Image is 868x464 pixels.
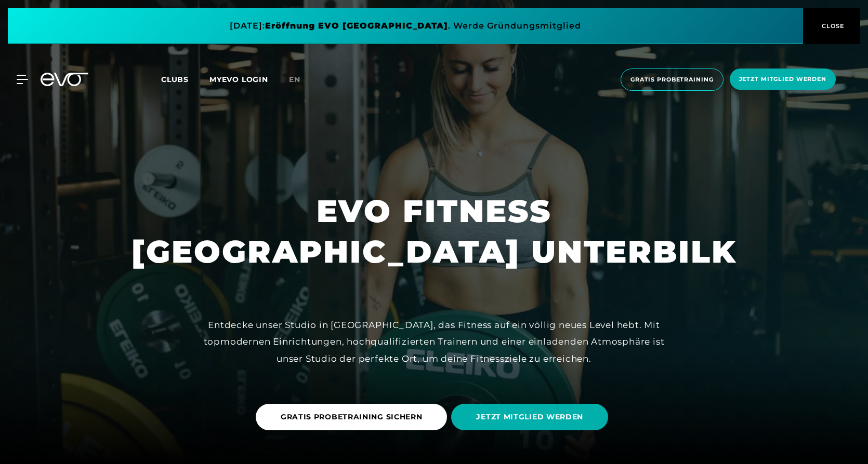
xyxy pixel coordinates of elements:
button: CLOSE [803,8,860,44]
a: Gratis Probetraining [617,69,727,91]
span: CLOSE [819,21,845,31]
span: JETZT MITGLIED WERDEN [476,412,583,422]
h1: EVO FITNESS [GEOGRAPHIC_DATA] UNTERBILK [131,191,737,272]
a: Clubs [161,74,209,84]
a: en [289,74,313,86]
span: Clubs [161,75,189,84]
span: Gratis Probetraining [630,75,714,84]
a: Jetzt Mitglied werden [727,69,839,91]
a: MYEVO LOGIN [209,75,268,84]
span: en [289,75,300,84]
div: Entdecke unser Studio in [GEOGRAPHIC_DATA], das Fitness auf ein völlig neues Level hebt. Mit topm... [200,317,668,367]
span: Jetzt Mitglied werden [739,75,826,84]
span: GRATIS PROBETRAINING SICHERN [281,412,423,422]
a: GRATIS PROBETRAINING SICHERN [256,396,452,438]
a: JETZT MITGLIED WERDEN [451,396,612,438]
